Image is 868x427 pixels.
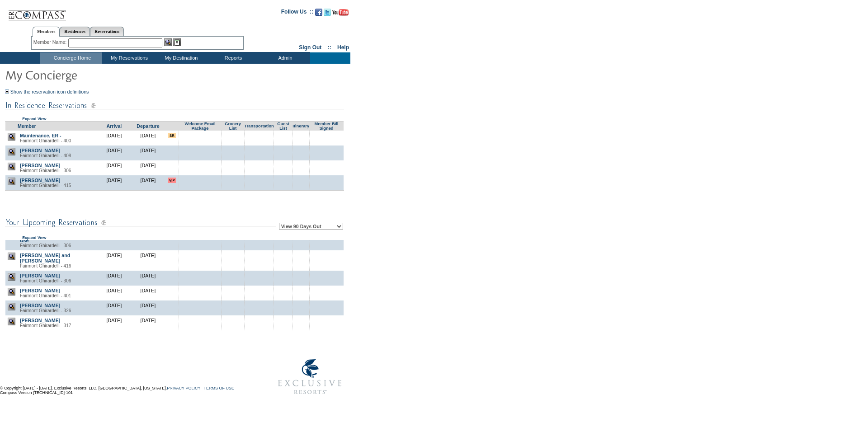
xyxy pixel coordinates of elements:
[107,123,122,129] a: Arrival
[137,123,159,129] a: Departure
[259,288,259,288] img: blank.gif
[8,288,15,296] img: view
[5,89,9,94] img: Show the reservation icon definitions
[332,9,349,16] img: Subscribe to our YouTube Channel
[20,308,71,313] span: Fairmont Ghirardelli - 326
[20,243,71,248] span: Fairmont Ghirardelli - 306
[97,250,131,271] td: [DATE]
[206,52,258,64] td: Reports
[33,38,68,46] div: Member Name:
[97,315,131,330] td: [DATE]
[204,386,235,390] a: TERMS OF USE
[225,122,241,131] a: Grocery List
[60,27,90,36] a: Residences
[131,250,165,271] td: [DATE]
[277,122,289,131] a: Guest List
[8,273,15,281] img: view
[40,52,102,64] td: Concierge Home
[326,148,327,148] img: blank.gif
[8,2,66,21] img: Compass Home
[259,133,259,133] img: blank.gif
[283,273,283,273] img: blank.gif
[90,27,124,36] a: Reservations
[20,183,71,188] span: Fairmont Ghirardelli - 415
[20,288,60,293] a: [PERSON_NAME]
[22,235,46,240] a: Expand View
[5,217,276,228] img: subTtlConUpcomingReservatio.gif
[315,11,322,17] a: Become our fan on Facebook
[20,318,60,323] a: [PERSON_NAME]
[131,271,165,286] td: [DATE]
[97,271,131,286] td: [DATE]
[20,278,71,283] span: Fairmont Ghirardelli - 306
[164,38,172,46] img: View
[33,27,60,37] a: Members
[8,178,15,185] img: view
[244,124,274,128] a: Transportation
[233,163,233,163] img: blank.gif
[168,178,176,183] input: VIP member
[328,44,331,51] span: ::
[283,148,283,148] img: blank.gif
[8,253,15,260] img: view
[20,148,60,153] a: [PERSON_NAME]
[233,273,233,273] img: blank.gif
[97,300,131,315] td: [DATE]
[259,163,259,163] img: blank.gif
[292,124,309,128] a: Itinerary
[8,163,15,170] img: view
[324,9,331,16] img: Follow us on Twitter
[97,145,131,160] td: [DATE]
[324,11,331,17] a: Follow us on Twitter
[332,11,349,17] a: Subscribe to our YouTube Channel
[22,117,46,121] a: Expand View
[315,122,339,131] a: Member Bill Signed
[97,160,131,175] td: [DATE]
[20,133,61,138] a: Maintenance, ER -
[167,386,200,390] a: PRIVACY POLICY
[97,131,131,145] td: [DATE]
[131,300,165,315] td: [DATE]
[131,145,165,160] td: [DATE]
[20,323,71,328] span: Fairmont Ghirardelli - 317
[269,354,350,399] img: Exclusive Resorts
[20,168,71,173] span: Fairmont Ghirardelli - 306
[326,133,327,133] img: blank.gif
[233,288,233,288] img: blank.gif
[20,253,70,263] a: [PERSON_NAME] and [PERSON_NAME]
[10,89,89,94] a: Show the reservation icon definitions
[20,273,60,278] a: [PERSON_NAME]
[20,138,71,143] span: Fairmont Ghirardelli - 400
[299,44,321,51] a: Sign Out
[20,178,60,183] a: [PERSON_NAME]
[20,293,71,298] span: Fairmont Ghirardelli - 401
[20,153,71,158] span: Fairmont Ghirardelli - 408
[326,288,327,288] img: blank.gif
[259,273,259,273] img: blank.gif
[173,38,181,46] img: Reservations
[233,148,233,148] img: blank.gif
[326,163,327,163] img: blank.gif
